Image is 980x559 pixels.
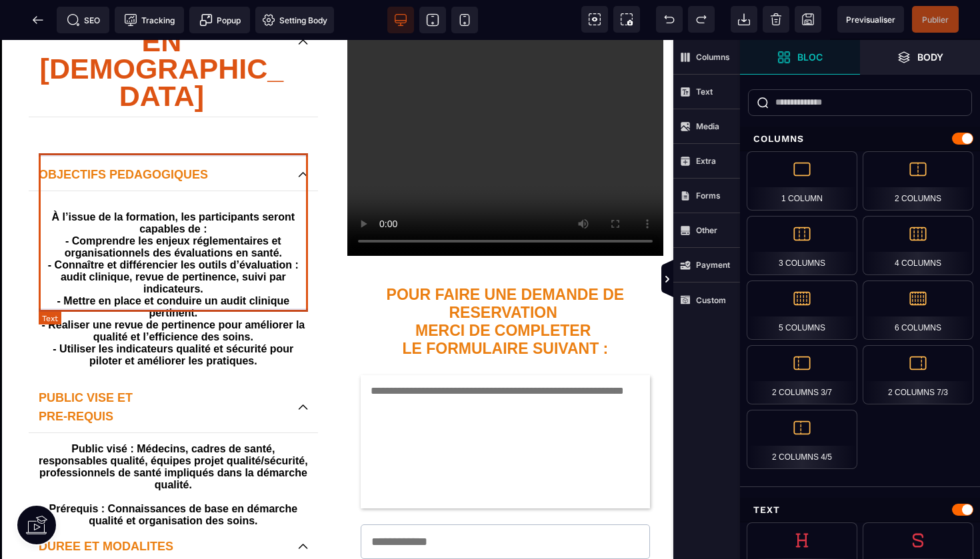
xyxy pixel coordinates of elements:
div: 3 Columns [747,216,857,275]
p: OBJECTIFS PEDAGOGIQUES [39,125,285,144]
strong: Bloc [797,52,823,62]
div: 2 Columns 4/5 [747,410,857,469]
strong: Payment [696,260,730,270]
div: 1 Column [747,151,857,211]
span: Publier [922,15,949,25]
p: DUREE ET MODALITES [39,497,285,516]
strong: Body [917,52,943,62]
div: 5 Columns [747,280,857,340]
span: Previsualiser [846,15,895,25]
strong: Extra [696,156,716,166]
strong: Forms [696,191,721,201]
div: 4 Columns [863,216,973,275]
strong: Columns [696,52,730,62]
div: 2 Columns 3/7 [747,345,857,404]
div: Text [740,498,980,522]
text: À l’issue de la formation, les participants seront capables de : - Comprendre les enjeux réglemen... [39,168,308,330]
div: 6 Columns [863,280,973,340]
span: Open Blocks [740,40,860,75]
span: Popup [199,13,241,27]
span: Screenshot [613,6,640,33]
strong: Media [696,121,719,131]
span: SEO [67,13,100,27]
span: Tracking [124,13,175,27]
text: Public visé : Médecins, cadres de santé, responsables qualité, équipes projet qualité/sécurité, p... [39,400,308,490]
b: POUR FAIRE UNE DEMANDE DE RESERVATION MERCI DE COMPLETER LE FORMULAIRE SUIVANT : [387,246,629,317]
div: 2 Columns 7/3 [863,345,973,404]
span: Setting Body [262,13,327,27]
span: Preview [837,6,904,33]
strong: Custom [696,295,726,305]
span: View components [581,6,608,33]
div: 2 Columns [863,151,973,211]
strong: Other [696,225,717,235]
p: PUBLIC VISE ET PRE-REQUIS [39,348,285,386]
strong: Text [696,87,713,97]
span: Open Layer Manager [860,40,980,75]
div: Columns [740,127,980,151]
